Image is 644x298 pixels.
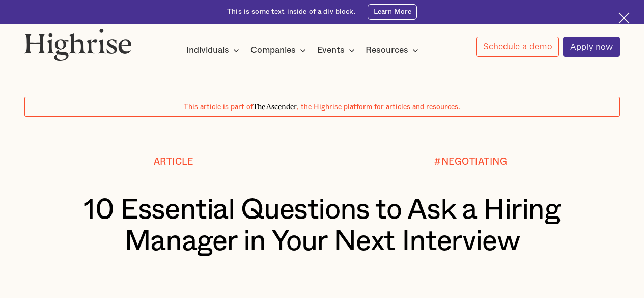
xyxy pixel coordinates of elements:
div: Article [154,157,193,167]
a: Learn More [368,4,417,20]
div: Companies [250,44,309,57]
span: This article is part of [184,103,253,111]
div: #NEGOTIATING [434,157,507,167]
img: Cross icon [618,12,630,24]
div: Events [317,44,345,57]
div: Resources [366,44,408,57]
div: Companies [250,44,296,57]
div: Events [317,44,358,57]
h1: 10 Essential Questions to Ask a Hiring Manager in Your Next Interview [49,195,595,258]
span: , the Highrise platform for articles and resources. [297,103,460,111]
div: Individuals [186,44,229,57]
a: Apply now [563,37,620,57]
span: The Ascender [253,101,297,110]
div: Individuals [186,44,242,57]
div: Resources [366,44,422,57]
img: Highrise logo [24,28,132,61]
a: Schedule a demo [476,37,559,57]
div: This is some text inside of a div block. [227,7,356,17]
